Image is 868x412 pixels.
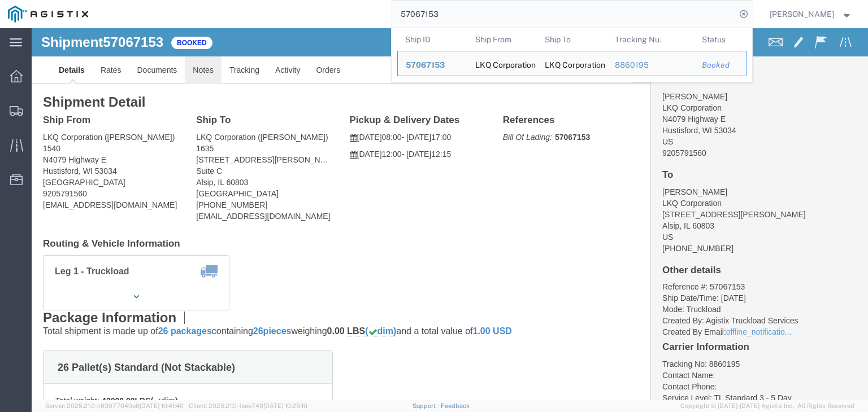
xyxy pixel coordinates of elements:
table: Search Results [397,28,752,82]
th: Ship ID [397,28,467,51]
span: Douglas Harris [770,8,834,20]
span: Server: 2025.21.0-c63077040a8 [45,402,184,409]
span: [DATE] 10:25:10 [263,402,307,409]
a: Feedback [441,402,470,409]
span: [DATE] 10:41:40 [140,402,184,409]
span: Client: 2025.21.0-faee749 [189,402,307,409]
span: 57067153 [406,60,445,69]
a: Support [413,402,441,409]
div: Booked [702,59,738,71]
th: Tracking Nu. [606,28,694,51]
div: 57067153 [406,59,459,71]
span: Copyright © [DATE]-[DATE] Agistix Inc., All Rights Reserved [680,401,854,411]
img: logo [8,6,88,23]
iframe: FS Legacy Container [32,28,868,400]
div: LKQ Corporation [545,51,599,76]
input: Search for shipment number, reference number [392,1,736,28]
div: LKQ Corporation [475,51,529,76]
th: Status [694,28,747,51]
th: Ship From [467,28,537,51]
button: [PERSON_NAME] [769,7,853,21]
div: 8860195 [614,59,686,71]
th: Ship To [537,28,607,51]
